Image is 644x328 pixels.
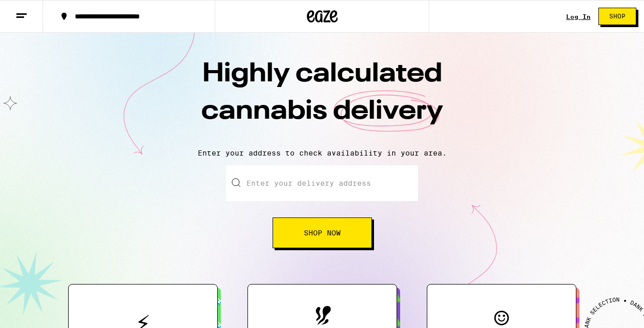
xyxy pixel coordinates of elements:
span: Shop Now [304,229,341,236]
button: Shop [598,8,636,25]
p: Enter your address to check availability in your area. [10,149,634,157]
a: Log In [566,13,591,20]
button: Shop Now [273,217,372,248]
h1: Highly calculated cannabis delivery [143,56,502,141]
input: Enter your delivery address [226,165,418,201]
a: Shop [591,8,644,25]
span: Shop [609,13,626,19]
